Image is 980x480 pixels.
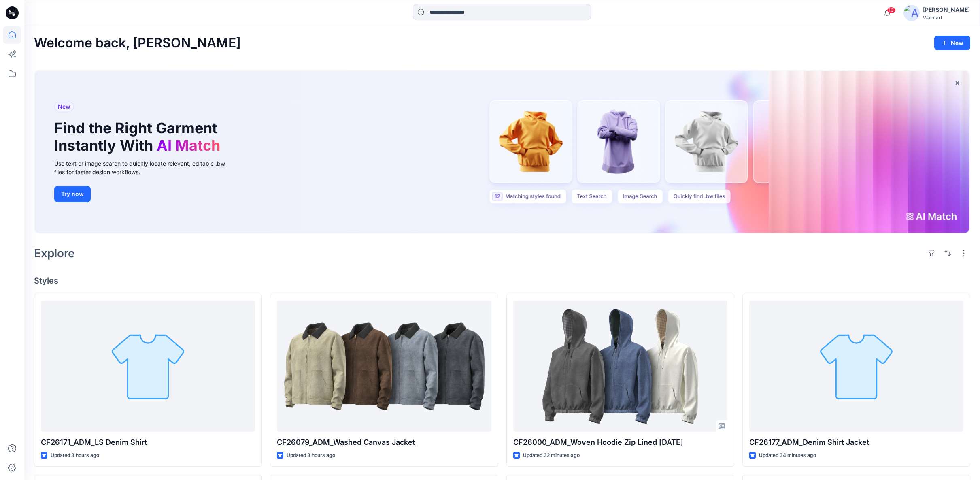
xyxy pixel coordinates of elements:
div: [PERSON_NAME] [923,5,970,15]
button: New [934,36,970,50]
p: CF26079_ADM_Washed Canvas Jacket [277,437,491,448]
a: CF26171_ADM_LS Denim Shirt [41,301,255,432]
p: Updated 34 minutes ago [759,451,816,460]
img: avatar [903,5,920,21]
p: CF26171_ADM_LS Denim Shirt [41,437,255,448]
h4: Styles [34,276,970,286]
span: AI Match [157,137,220,154]
div: Use text or image search to quickly locate relevant, editable .bw files for faster design workflows. [54,159,236,176]
h2: Welcome back, [PERSON_NAME] [34,36,241,51]
div: Walmart [923,15,970,21]
span: New [58,102,70,111]
h1: Find the Right Garment Instantly With [54,119,224,154]
span: 10 [887,7,896,13]
p: Updated 3 hours ago [287,451,335,460]
a: CF26079_ADM_Washed Canvas Jacket [277,301,491,432]
p: Updated 32 minutes ago [523,451,580,460]
a: CF26000_ADM_Woven Hoodie Zip Lined 04OCT25 [513,301,727,432]
a: CF26177_ADM_Denim Shirt Jacket [749,301,963,432]
p: CF26177_ADM_Denim Shirt Jacket [749,437,963,448]
button: Try now [54,186,91,202]
p: CF26000_ADM_Woven Hoodie Zip Lined [DATE] [513,437,727,448]
h2: Explore [34,247,75,260]
p: Updated 3 hours ago [51,451,99,460]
